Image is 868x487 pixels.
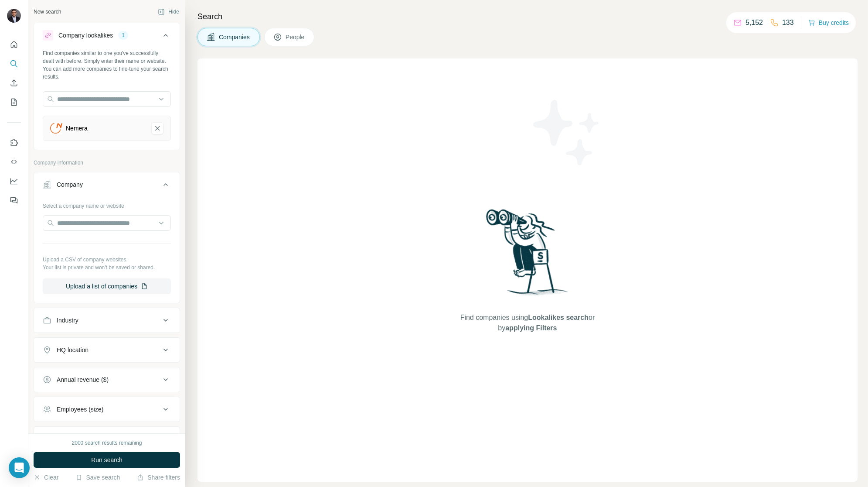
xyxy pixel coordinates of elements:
[9,457,30,478] div: Open Intercom Messenger
[57,180,83,189] div: Company
[43,264,171,271] p: Your list is private and won't be saved or shared.
[7,173,21,189] button: Dashboard
[57,375,109,384] div: Annual revenue ($)
[7,75,21,91] button: Enrich CSV
[118,31,128,39] div: 1
[34,399,180,420] button: Employees (size)
[7,56,21,72] button: Search
[7,192,21,208] button: Feedback
[219,33,251,41] span: Companies
[745,17,763,28] p: 5,152
[7,94,21,110] button: My lists
[197,10,858,23] h4: Search
[482,207,573,304] img: Surfe Illustration - Woman searching with binoculars
[57,316,78,325] div: Industry
[34,310,180,331] button: Industry
[58,31,113,40] div: Company lookalikes
[57,405,103,414] div: Employees (size)
[34,174,180,199] button: Company
[57,346,89,354] div: HQ location
[34,8,61,16] div: New search
[7,37,21,52] button: Quick start
[137,473,180,482] button: Share filters
[66,124,88,133] div: Nemera
[34,473,58,482] button: Clear
[505,324,557,332] span: applying Filters
[91,456,123,464] span: Run search
[458,312,597,333] span: Find companies using or by
[43,49,171,81] div: Find companies similar to one you've successfully dealt with before. Simply enter their name or w...
[34,369,180,390] button: Annual revenue ($)
[43,199,171,210] div: Select a company name or website
[152,5,185,18] button: Hide
[151,122,163,134] button: Nemera-remove-button
[286,33,306,41] span: People
[7,9,21,23] img: Avatar
[34,159,180,167] p: Company information
[34,340,180,360] button: HQ location
[34,452,180,468] button: Run search
[528,314,589,321] span: Lookalikes search
[808,17,849,29] button: Buy credits
[43,278,171,294] button: Upload a list of companies
[72,439,142,447] div: 2000 search results remaining
[7,135,21,151] button: Use Surfe on LinkedIn
[75,473,120,482] button: Save search
[50,122,62,134] img: Nemera-logo
[7,154,21,170] button: Use Surfe API
[528,93,606,172] img: Surfe Illustration - Stars
[782,17,794,28] p: 133
[43,256,171,264] p: Upload a CSV of company websites.
[34,25,180,49] button: Company lookalikes1
[34,429,180,449] button: Technologies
